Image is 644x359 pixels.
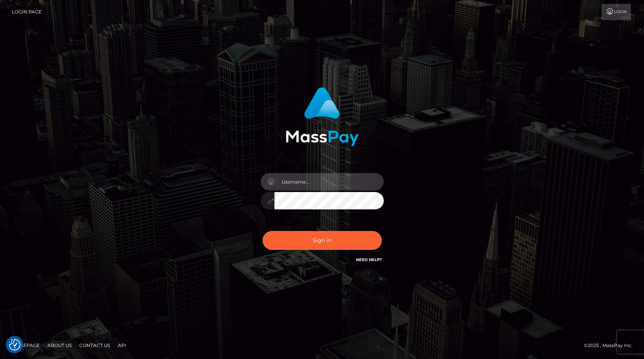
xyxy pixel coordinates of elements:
[12,4,42,20] a: Login Page
[584,341,638,350] div: © 2025 , MassPay Inc.
[44,339,75,351] a: About Us
[356,257,382,262] a: Need Help?
[263,231,382,250] button: Sign in
[602,4,631,20] a: Login
[286,87,359,146] img: MassPay Login
[115,339,129,351] a: API
[9,339,20,351] button: Consent Preferences
[8,339,43,351] a: Homepage
[76,339,113,351] a: Contact Us
[274,173,384,190] input: Username...
[9,339,20,351] img: Revisit consent button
